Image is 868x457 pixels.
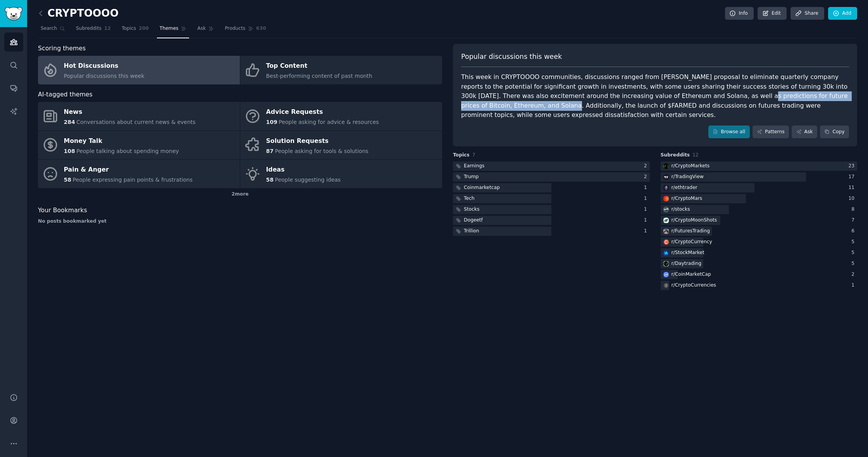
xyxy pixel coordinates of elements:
a: Products630 [222,22,269,38]
span: 630 [256,25,266,32]
span: Subreddits [76,25,102,32]
a: CryptoMoonShotsr/CryptoMoonShots7 [661,216,858,225]
div: r/ ethtrader [672,184,697,191]
div: 1 [644,206,650,213]
a: Pain & Anger58People expressing pain points & frustrations [38,160,240,188]
span: 58 [266,177,274,183]
div: r/ CryptoMoonShots [672,217,717,224]
a: CryptoCurrencyr/CryptoCurrency5 [661,237,858,247]
h2: CRYPTOOOO [38,7,119,20]
div: r/ CryptoMars [672,195,703,202]
div: This week in CRYPTOOOO communities, discussions ranged from [PERSON_NAME] proposal to eliminate q... [461,72,849,120]
a: Edit [758,7,787,20]
span: People suggesting ideas [275,177,341,183]
a: ethtraderr/ethtrader11 [661,183,858,193]
div: 10 [848,195,857,202]
a: CryptoMarketsr/CryptoMarkets23 [661,161,858,171]
a: Browse all [708,125,750,139]
img: TradingView [663,174,669,180]
img: CryptoMars [663,196,669,201]
div: r/ CoinMarketCap [672,271,711,278]
a: Stocks1 [453,205,650,215]
div: Earnings [464,163,484,170]
span: Your Bookmarks [38,206,87,215]
span: 58 [64,177,71,183]
img: CryptoCurrencies [663,283,669,288]
div: 1 [644,217,650,224]
a: Earnings2 [453,161,650,171]
div: Top Content [266,60,372,72]
a: Dogeetf1 [453,216,650,225]
div: Trump [464,174,479,180]
a: stocksr/stocks8 [661,205,858,215]
a: Ask [195,22,217,38]
div: 17 [848,174,857,180]
div: Hot Discussions [64,60,145,72]
a: Info [725,7,754,20]
div: r/ FuturesTrading [672,228,710,235]
a: Patterns [753,125,789,139]
a: CoinMarketCapr/CoinMarketCap2 [661,270,858,280]
span: Search [41,25,57,32]
button: Copy [820,125,849,139]
a: Trillion1 [453,227,650,236]
div: 2 more [38,188,442,201]
a: Hot DiscussionsPopular discussions this week [38,56,240,84]
a: Tech1 [453,194,650,204]
img: FuturesTrading [663,228,669,234]
div: 23 [848,163,857,170]
div: 2 [851,271,857,278]
div: 1 [644,184,650,191]
div: 1 [644,195,650,202]
img: StockMarket [663,250,669,256]
span: People expressing pain points & frustrations [72,177,193,183]
div: 6 [851,228,857,235]
div: Solution Requests [266,135,369,147]
a: CryptoCurrenciesr/CryptoCurrencies1 [661,281,858,290]
span: 284 [64,119,75,125]
a: Add [828,7,857,20]
span: Ask [197,25,206,32]
a: Search [38,22,68,38]
a: Coinmarketcap1 [453,183,650,193]
span: 12 [692,152,699,158]
a: Subreddits12 [73,22,114,38]
span: 7 [472,152,475,158]
div: 1 [644,228,650,235]
div: Trillion [464,228,479,235]
a: Solution Requests87People asking for tools & solutions [240,131,442,160]
a: CryptoMarsr/CryptoMars10 [661,194,858,204]
div: r/ CryptoMarkets [672,163,710,170]
div: r/ StockMarket [672,249,704,256]
span: Products [225,25,245,32]
a: Top ContentBest-performing content of past month [240,56,442,84]
span: Popular discussions this week [461,52,562,62]
span: Subreddits [661,152,690,159]
a: Daytradingr/Daytrading5 [661,259,858,269]
img: Daytrading [663,261,669,266]
span: People talking about spending money [76,148,179,154]
a: Themes [157,22,189,38]
a: Advice Requests109People asking for advice & resources [240,102,442,131]
div: r/ stocks [672,206,690,213]
div: 11 [848,184,857,191]
span: Popular discussions this week [64,73,145,79]
div: 7 [851,217,857,224]
span: Scoring themes [38,44,86,53]
div: r/ CryptoCurrency [672,239,712,246]
span: People asking for tools & solutions [275,148,368,154]
div: 5 [851,260,857,267]
img: CryptoMarkets [663,163,669,169]
a: Share [790,7,824,20]
div: No posts bookmarked yet [38,218,442,225]
a: News284Conversations about current news & events [38,102,240,131]
div: Advice Requests [266,106,379,119]
span: Conversations about current news & events [76,119,195,125]
div: 1 [851,282,857,289]
img: CoinMarketCap [663,272,669,277]
div: Ideas [266,164,341,176]
span: People asking for advice & resources [279,119,379,125]
div: News [64,106,196,119]
div: Stocks [464,206,479,213]
img: stocks [663,207,669,212]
